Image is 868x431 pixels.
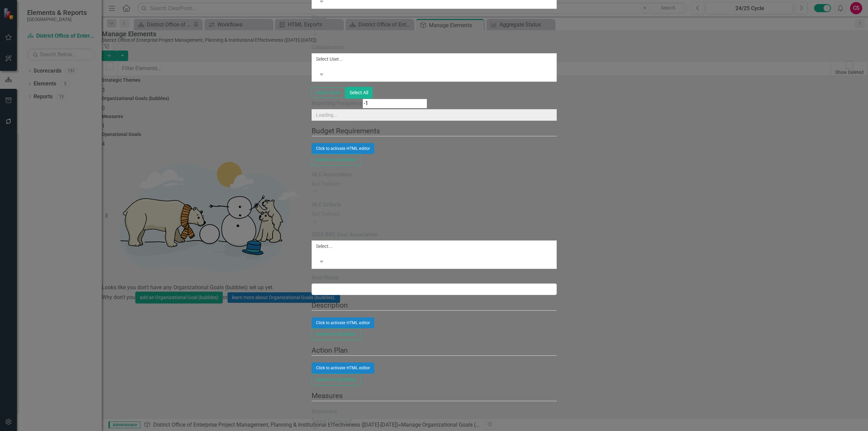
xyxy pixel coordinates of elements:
[312,211,557,218] div: Not Defined
[312,143,374,154] button: Click to activate HTML editor
[312,87,345,98] button: Select None
[312,374,361,386] button: Switch to old editor
[312,317,374,328] button: Click to activate HTML editor
[345,87,373,99] button: Select All
[312,14,328,22] label: Owner
[312,417,557,425] div: Select Scorecard...
[312,408,337,416] label: Scorecard
[312,391,557,401] legend: Measures
[312,231,378,239] label: 2022 BSC Goal Association
[312,363,374,373] button: Click to activate HTML editor
[312,201,341,209] label: HLC Criteria
[316,56,552,62] div: Select User...
[316,243,552,250] div: Select...
[312,126,557,136] legend: Budget Requirements
[312,180,557,188] div: Not Defined
[312,100,362,107] label: Reporting Frequency
[312,274,339,282] label: Goal Name
[312,23,557,31] div: Select User...
[312,44,344,52] label: Collaborators
[312,171,352,179] label: HLC Association
[312,109,557,121] input: Loading...
[312,154,361,166] button: Switch to old editor
[312,345,557,356] legend: Action Plan
[312,328,361,340] button: Switch to old editor
[312,300,557,311] legend: Description
[362,99,427,109] input: Select Reporting Frequency...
